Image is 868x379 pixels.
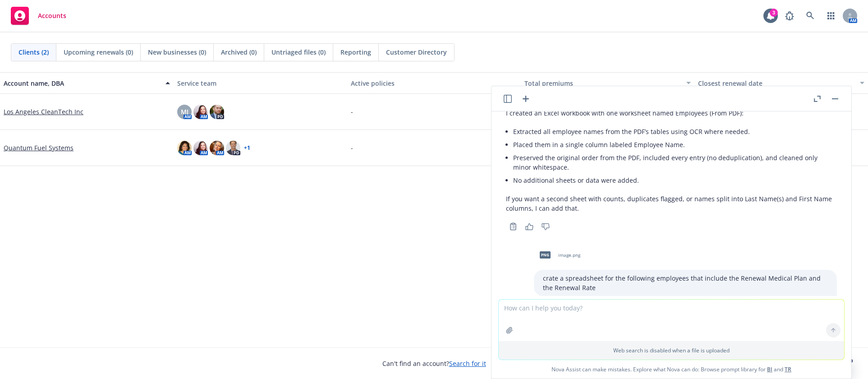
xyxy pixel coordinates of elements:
div: Account name, DBA [4,79,160,88]
a: Search for it [449,359,486,368]
button: Service team [174,72,347,94]
a: Los Angeles CleanTech Inc [4,107,83,116]
p: Web search is disabled when a file is uploaded [504,347,839,354]
a: + 1 [244,145,250,151]
img: photo [193,105,208,119]
a: BI [767,365,772,373]
li: Preserved the original order from the PDF, included every entry (no deduplication), and cleaned o... [513,151,837,174]
a: TR [785,365,791,373]
p: crate a spreadsheet for the following employees that include the Renewal Medical Plan and the Ren... [543,273,828,292]
a: Accounts [7,3,70,28]
button: Active policies [347,72,521,94]
img: photo [226,141,240,155]
span: image.png [558,252,580,258]
button: Thumbs down [538,220,553,233]
span: Nova Assist can make mistakes. Explore what Nova can do: Browse prompt library for and [495,360,848,379]
span: Archived (0) [221,47,257,57]
span: MJ [181,107,188,116]
a: Quantum Fuel Systems [4,143,73,153]
p: I created an Excel workbook with one worksheet named Employees (From PDF): [506,108,837,118]
div: Total premiums [524,79,681,88]
svg: Copy to clipboard [509,222,517,231]
span: - [351,107,353,116]
img: photo [177,141,192,155]
img: photo [210,105,224,119]
span: Upcoming renewals (0) [64,47,133,57]
div: Active policies [351,79,517,88]
span: Accounts [38,12,66,19]
li: Extracted all employee names from the PDF’s tables using OCR where needed. [513,125,837,138]
span: Reporting [340,47,371,57]
p: If you want a second sheet with counts, duplicates flagged, or names split into Last Name(s) and ... [506,194,837,213]
a: Search [801,7,819,25]
img: photo [193,141,208,155]
button: Total premiums [521,72,694,94]
div: Service team [177,79,344,88]
button: Closest renewal date [694,72,868,94]
span: - [351,143,353,153]
div: 3 [770,9,778,17]
span: Customer Directory [386,47,447,57]
li: No additional sheets or data were added. [513,174,837,187]
img: photo [210,141,224,155]
span: New businesses (0) [148,47,206,57]
span: Clients (2) [18,47,49,57]
div: Closest renewal date [698,79,854,88]
div: pngimage.png [534,244,582,266]
li: Placed them in a single column labeled Employee Name. [513,138,837,151]
a: Switch app [822,7,840,25]
span: png [540,251,551,258]
button: Nova Assist [790,361,852,379]
a: Report a Bug [781,7,799,25]
span: Can't find an account? [382,359,486,368]
span: Untriaged files (0) [271,47,326,57]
